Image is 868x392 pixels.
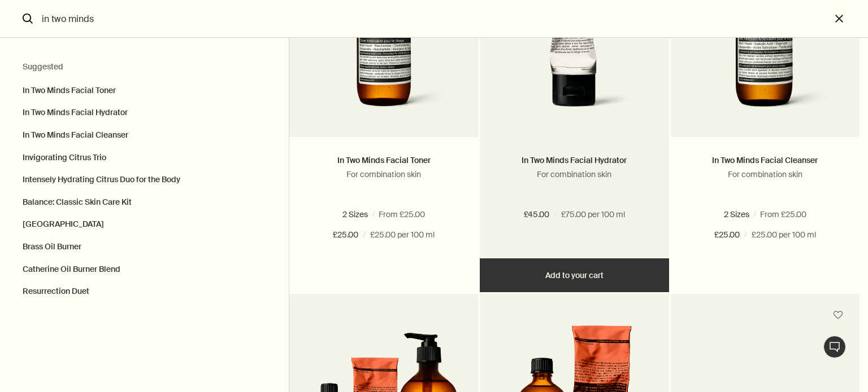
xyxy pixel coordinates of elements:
button: Save to cabinet [828,305,848,325]
span: £25.00 [714,228,740,242]
a: In Two Minds Facial Cleanser [712,155,818,165]
span: 100 mL [725,209,757,219]
span: 200 mL [779,209,813,219]
span: £75.00 per 100 ml [561,208,625,222]
a: In Two Minds Facial Toner [337,155,431,165]
p: For combination skin [306,169,461,179]
button: Live Assistance [823,336,846,358]
span: £25.00 per 100 ml [370,228,435,242]
p: For combination skin [497,169,652,179]
span: £45.00 [524,208,549,222]
span: £25.00 per 100 ml [752,228,816,242]
span: 100 mL [344,209,376,219]
span: / [363,228,366,242]
button: Add to your cart - £45.00 [480,258,669,292]
span: / [554,208,557,222]
a: In Two Minds Facial Hydrator [522,155,627,165]
span: 200 mL [397,209,431,219]
span: / [744,228,747,242]
span: £25.00 [333,228,358,242]
h2: Suggested [23,60,266,74]
p: For combination skin [688,169,843,179]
